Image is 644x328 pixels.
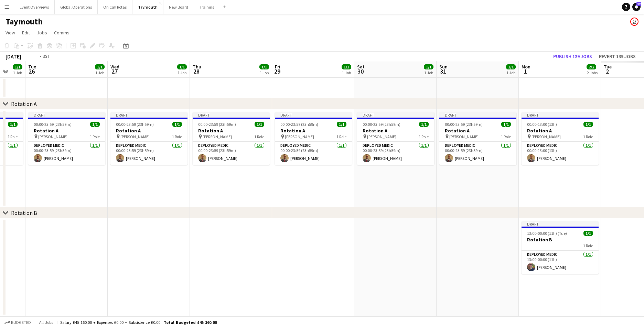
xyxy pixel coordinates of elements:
span: Total Budgeted £45 160.00 [164,320,217,325]
div: Rotation B [11,209,37,216]
div: BST [43,54,50,59]
button: Event Overviews [14,0,55,14]
span: Comms [54,30,69,36]
span: Budgeted [11,320,31,325]
span: View [6,30,15,36]
a: View [3,28,18,37]
button: Global Operations [55,0,98,14]
span: 12 [636,2,641,6]
span: All jobs [38,320,54,325]
div: Salary £45 160.00 + Expenses £0.00 + Subsistence £0.00 = [60,320,217,325]
span: Jobs [37,30,47,36]
a: 12 [632,3,641,11]
h1: Taymouth [6,17,43,27]
button: New Board [163,0,194,14]
button: Taymouth [132,0,163,14]
button: On Call Rotas [98,0,132,14]
span: Edit [22,30,30,36]
div: Rotation A [11,100,37,107]
a: Jobs [34,28,50,37]
a: Comms [51,28,72,37]
button: Training [194,0,220,14]
div: [DATE] [6,53,21,60]
a: Edit [19,28,33,37]
app-user-avatar: Jackie Tolland [630,18,638,26]
button: Budgeted [3,319,32,326]
button: Publish 139 jobs [550,52,595,61]
button: Revert 139 jobs [596,52,638,61]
